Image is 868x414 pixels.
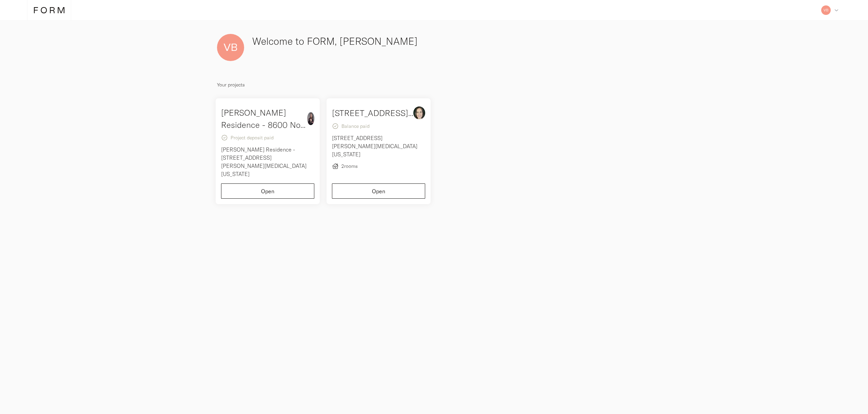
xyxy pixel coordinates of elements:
p: Balance paid [332,122,425,130]
p: Your projects [217,81,651,89]
button: Open [332,183,425,199]
p: [STREET_ADDRESS][PERSON_NAME][MEDICAL_DATA][US_STATE] [332,134,425,158]
h4: [STREET_ADDRESS]... [332,107,413,119]
h3: Welcome to FORM, [PERSON_NAME] [252,34,540,48]
span: 2 rooms [341,162,358,170]
h4: [PERSON_NAME] Residence - 8600 No... [221,106,307,131]
img: d945f91e708a067641f3831f75a84b1a [821,5,831,15]
img: d945f91e708a067641f3831f75a84b1a [217,34,244,61]
img: pic.png [413,106,425,119]
p: Project deposit paid [221,134,314,142]
span: Open [372,189,385,194]
p: [PERSON_NAME] Residence - [STREET_ADDRESS][PERSON_NAME][MEDICAL_DATA][US_STATE] [221,145,314,178]
span: Open [261,189,274,194]
button: Open [221,183,314,199]
img: evaimage.png [307,112,315,125]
